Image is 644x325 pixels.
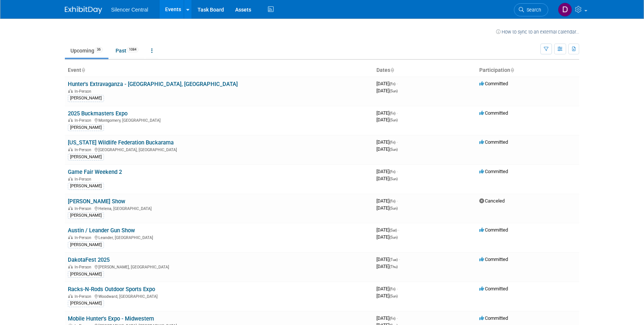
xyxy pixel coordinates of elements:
div: [PERSON_NAME], [GEOGRAPHIC_DATA] [68,264,370,270]
div: Helena, [GEOGRAPHIC_DATA] [68,205,370,211]
a: How to sync to an external calendar... [496,29,579,35]
span: [DATE] [376,286,398,291]
span: [DATE] [376,176,398,181]
span: [DATE] [376,205,398,211]
span: 36 [95,47,103,52]
img: In-Person Event [68,265,73,268]
div: [PERSON_NAME] [68,183,104,189]
span: (Thu) [389,265,398,269]
span: (Sun) [389,235,398,239]
span: In-Person [75,206,94,211]
a: DakotaFest 2025 [68,257,110,263]
span: In-Person [75,235,94,240]
span: [DATE] [376,81,398,86]
div: [GEOGRAPHIC_DATA], [GEOGRAPHIC_DATA] [68,146,370,152]
a: Past1084 [110,44,144,58]
span: In-Person [75,147,94,152]
img: In-Person Event [68,89,73,93]
img: In-Person Event [68,294,73,298]
span: In-Person [75,265,94,270]
span: In-Person [75,89,94,94]
span: [DATE] [376,110,398,116]
span: 1084 [127,47,139,52]
span: Search [524,7,541,13]
span: (Sun) [389,294,398,298]
span: - [397,286,398,291]
div: Woodward, [GEOGRAPHIC_DATA] [68,293,370,299]
span: - [397,139,398,145]
div: [PERSON_NAME] [68,242,104,248]
span: - [397,315,398,321]
span: [DATE] [376,139,398,145]
span: - [397,198,398,204]
span: (Sun) [389,147,398,152]
th: Event [65,64,373,77]
span: Committed [479,81,508,86]
a: Search [514,3,548,16]
div: [PERSON_NAME] [68,300,104,307]
img: Derek Hieb [558,3,572,17]
img: ExhibitDay [65,6,102,14]
div: [PERSON_NAME] [68,212,104,219]
a: Game Fair Weekend 2 [68,169,122,175]
span: In-Person [75,177,94,182]
span: (Sun) [389,177,398,181]
a: [PERSON_NAME] Show [68,198,125,205]
span: In-Person [75,118,94,123]
span: Committed [479,286,508,291]
a: Racks-N-Rods Outdoor Sports Expo [68,286,155,293]
span: [DATE] [376,234,398,240]
span: (Fri) [389,170,395,174]
a: Sort by Event Name [81,67,85,73]
div: [PERSON_NAME] [68,95,104,102]
span: [DATE] [376,198,398,204]
span: [DATE] [376,146,398,152]
a: Sort by Start Date [390,67,394,73]
span: (Fri) [389,82,395,86]
div: Montgomery, [GEOGRAPHIC_DATA] [68,117,370,123]
span: Committed [479,257,508,262]
div: [PERSON_NAME] [68,154,104,160]
img: In-Person Event [68,235,73,239]
span: (Sat) [389,228,397,232]
span: (Sun) [389,206,398,210]
th: Dates [373,64,476,77]
span: Committed [479,169,508,174]
span: - [398,227,399,233]
img: In-Person Event [68,147,73,151]
a: Austin / Leander Gun Show [68,227,135,234]
span: Silencer Central [111,7,148,13]
span: Committed [479,227,508,233]
span: (Tue) [389,258,398,262]
span: In-Person [75,294,94,299]
div: [PERSON_NAME] [68,124,104,131]
span: Committed [479,139,508,145]
a: Hunter's Extravaganza - [GEOGRAPHIC_DATA], [GEOGRAPHIC_DATA] [68,81,238,87]
span: [DATE] [376,88,398,93]
span: (Sun) [389,118,398,122]
span: Committed [479,315,508,321]
span: [DATE] [376,257,400,262]
a: Sort by Participation Type [510,67,514,73]
span: (Fri) [389,199,395,203]
div: Leander, [GEOGRAPHIC_DATA] [68,234,370,240]
span: [DATE] [376,315,398,321]
span: - [397,110,398,116]
span: (Fri) [389,287,395,291]
span: (Fri) [389,140,395,144]
a: Upcoming36 [65,44,108,58]
span: [DATE] [376,169,398,174]
span: (Fri) [389,316,395,321]
a: [US_STATE] Wildlife Federation Buckarama [68,139,174,146]
span: [DATE] [376,264,398,269]
span: - [397,81,398,86]
span: - [397,169,398,174]
span: - [399,257,400,262]
th: Participation [476,64,579,77]
img: In-Person Event [68,177,73,181]
span: Committed [479,110,508,116]
a: Mobile Hunter's Expo - Midwestern [68,315,154,322]
span: (Sun) [389,89,398,93]
span: [DATE] [376,117,398,122]
span: Canceled [479,198,505,204]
